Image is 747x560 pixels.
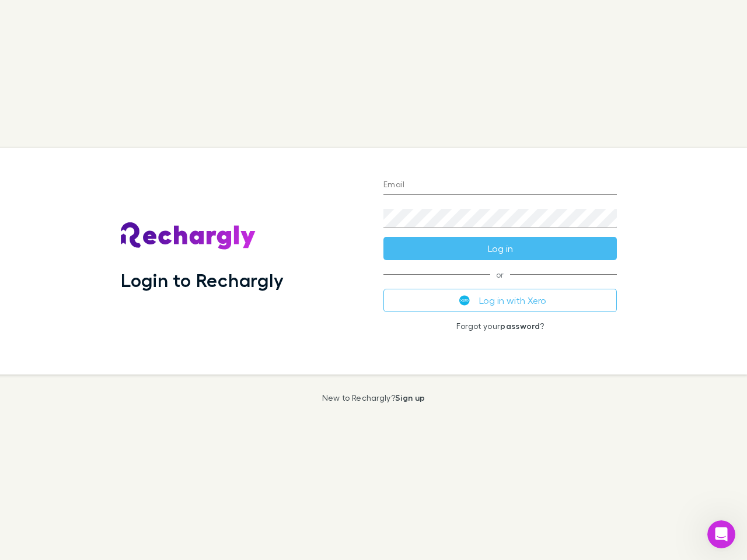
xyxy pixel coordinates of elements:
button: Log in [383,237,617,260]
p: New to Rechargly? [322,393,425,402]
p: Forgot your ? [383,321,617,331]
a: password [500,321,540,331]
a: Sign up [395,393,425,402]
img: Rechargly's Logo [121,222,256,250]
button: Log in with Xero [383,289,617,312]
h1: Login to Rechargly [121,269,284,291]
iframe: Intercom live chat [707,520,735,548]
img: Xero's logo [459,295,470,306]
